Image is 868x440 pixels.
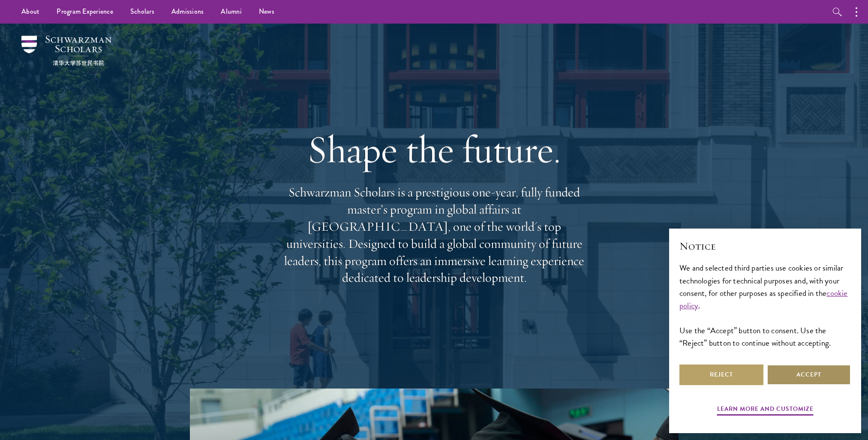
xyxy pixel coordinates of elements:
button: Reject [679,365,763,385]
p: Schwarzman Scholars is a prestigious one-year, fully funded master’s program in global affairs at... [280,184,589,286]
h2: Notice [679,239,851,253]
div: We and selected third parties use cookies or similar technologies for technical purposes and, wit... [679,262,851,349]
button: Accept [767,365,851,385]
img: Schwarzman Scholars [21,36,111,66]
h1: Shape the future. [280,125,589,173]
button: Learn more and customize [717,404,814,417]
a: cookie policy [679,287,848,312]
